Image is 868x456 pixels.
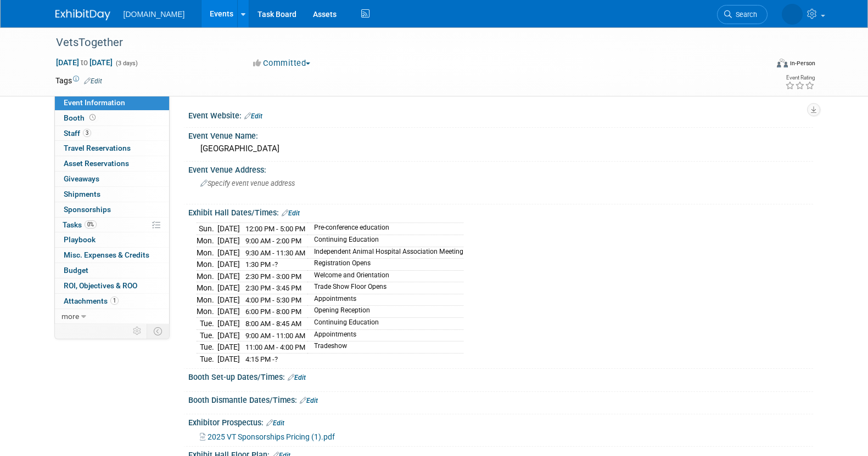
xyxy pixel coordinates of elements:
span: Attachments [64,297,119,305]
div: Event Rating [785,75,815,81]
a: Travel Reservations [55,141,169,156]
div: Event Venue Name: [188,128,813,141]
td: Personalize Event Tab Strip [128,324,147,338]
a: Playbook [55,232,169,247]
span: 9:30 AM - 11:30 AM [245,249,305,257]
span: [DATE] [DATE] [55,58,113,67]
span: 8:00 AM - 8:45 AM [245,320,301,328]
span: 2025 VT Sponsorships Pricing (1).pdf [208,432,335,441]
a: Edit [244,112,262,120]
td: Tue. [197,341,217,354]
td: [DATE] [217,247,240,259]
span: 4:00 PM - 5:30 PM [245,296,301,304]
td: Tags [55,75,102,86]
td: [DATE] [217,223,240,235]
span: Budget [64,266,88,275]
span: Sponsorships [64,205,111,214]
span: 2:30 PM - 3:00 PM [245,272,301,281]
div: Booth Dismantle Dates/Times: [188,392,813,406]
div: In-Person [789,59,815,67]
a: Budget [55,263,169,278]
td: [DATE] [217,235,240,247]
td: Independent Animal Hospital Association Meeting [307,247,463,259]
span: Staff [64,129,91,138]
span: [DOMAIN_NAME] [124,10,185,19]
span: (3 days) [115,60,138,67]
a: Search [717,5,768,24]
td: Mon. [197,270,217,282]
span: Event Information [64,98,125,107]
span: 12:00 PM - 5:00 PM [245,225,305,233]
a: Edit [84,77,102,85]
span: 9:00 AM - 11:00 AM [245,332,305,340]
span: ? [275,355,278,363]
td: [DATE] [217,306,240,318]
td: Trade Show Floor Opens [307,282,463,294]
a: Sponsorships [55,202,169,217]
span: 1 [110,297,119,305]
td: Opening Reception [307,306,463,318]
div: Event Format [703,57,816,73]
span: Misc. Expenses & Credits [64,250,149,259]
a: Asset Reservations [55,156,169,171]
div: Event Website: [188,107,813,122]
span: Asset Reservations [64,159,129,168]
span: Tasks [63,220,97,229]
span: 3 [83,129,91,137]
td: Tue. [197,353,217,364]
td: Appointments [307,329,463,341]
td: [DATE] [217,282,240,294]
div: [GEOGRAPHIC_DATA] [197,140,805,157]
td: [DATE] [217,341,240,354]
span: 6:00 PM - 8:00 PM [245,307,301,316]
td: Tradeshow [307,341,463,354]
span: ? [275,260,278,269]
a: more [55,309,169,324]
div: Exhibit Hall Dates/Times: [188,204,813,219]
span: Travel Reservations [64,144,131,152]
a: 2025 VT Sponsorships Pricing (1).pdf [200,432,335,441]
span: Playbook [64,235,96,244]
span: 1:30 PM - [245,260,278,269]
a: Edit [288,374,306,381]
td: Tue. [197,329,217,341]
a: Event Information [55,95,169,110]
td: [DATE] [217,259,240,271]
div: VetsTogether [52,33,751,53]
span: 9:00 AM - 2:00 PM [245,237,301,245]
td: Mon. [197,259,217,271]
a: ROI, Objectives & ROO [55,278,169,293]
span: Search [732,10,757,19]
span: 4:15 PM - [245,355,278,363]
td: [DATE] [217,353,240,364]
span: Specify event venue address [200,179,295,187]
td: Mon. [197,235,217,247]
a: Staff3 [55,126,169,141]
div: Exhibitor Prospectus: [188,414,813,429]
div: Event Venue Address: [188,162,813,175]
td: [DATE] [217,317,240,329]
td: Welcome and Orientation [307,270,463,282]
td: Tue. [197,317,217,329]
span: Booth not reserved yet [87,113,98,122]
td: Mon. [197,247,217,259]
img: Format-Inperson.png [777,59,788,67]
a: Tasks0% [55,218,169,232]
td: Mon. [197,306,217,318]
a: Booth [55,111,169,126]
td: Appointments [307,294,463,306]
td: [DATE] [217,294,240,306]
a: Edit [282,209,300,217]
span: ROI, Objectives & ROO [64,281,137,290]
a: Misc. Expenses & Credits [55,248,169,263]
a: Attachments1 [55,294,169,309]
td: Mon. [197,294,217,306]
td: Mon. [197,282,217,294]
td: [DATE] [217,329,240,341]
div: Booth Set-up Dates/Times: [188,369,813,383]
span: more [61,312,79,321]
a: Giveaways [55,172,169,186]
img: Iuliia Bulow [782,4,803,25]
td: Continuing Education [307,317,463,329]
span: Shipments [64,190,100,198]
